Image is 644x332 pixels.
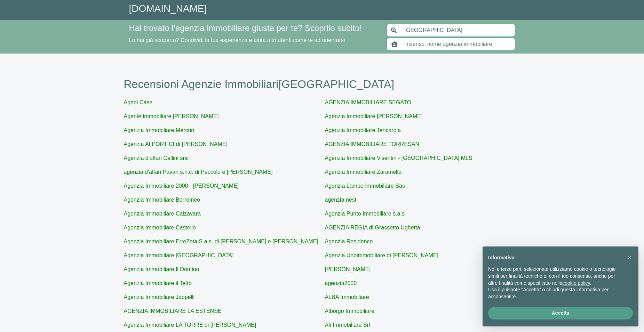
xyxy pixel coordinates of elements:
a: Agenzia Immobiliare Zaramella [325,169,402,175]
a: Agenzia Immobiliare LA TORRE di [PERSON_NAME] [124,322,256,328]
p: Usa il pulsante “Accetta” o chiudi questa informativa per acconsentire. [488,286,622,300]
p: Lo hai già scoperto? Condividi la tua esperienza e aiuta altri utenti come te ad orientarsi [129,36,378,44]
a: Agenzia Immobiliare [PERSON_NAME] [325,113,423,119]
a: AGENZIA IMMOBILIARE LA ESTENSE [124,308,222,314]
a: [DOMAIN_NAME] [129,3,207,14]
a: Agenzia Immobiliare Tencarola [325,127,401,133]
a: agenzia d'affari Pavan s.n.c. di Peccolo e [PERSON_NAME] [124,169,273,175]
a: cookie policy - il link si apre in una nuova scheda [562,280,590,286]
a: Agenzia Residence [325,238,373,244]
a: Alì Immobiliare Srl [325,322,370,328]
a: Agenzia Immobiliare Il Domino [124,266,199,272]
a: Agenzia Immobiliare [GEOGRAPHIC_DATA] [124,252,234,258]
a: Agenzia Immobiliare Mercuri [124,127,194,133]
a: Agenzia Lampo Immobiliare Sas [325,183,405,189]
h1: Recensioni Agenzie Immobiliari [GEOGRAPHIC_DATA] [124,78,520,91]
a: agenzia2000 [325,280,357,286]
a: Agedi Case [124,99,153,105]
a: Agenzia d'affari Cellini snc [124,155,189,161]
a: Agenzia Immobiliare ErreZeta S.a.s. di [PERSON_NAME] e [PERSON_NAME] [124,238,318,244]
a: Agenzia Immobiliare Castello [124,225,196,230]
a: Alborgo Immobiliare [325,308,374,314]
span: × [627,254,631,261]
a: Agenzia Punto Immobiliare s.a.s [325,211,405,217]
a: Agenzia Immobiliare Visentin - [GEOGRAPHIC_DATA] MLS [325,155,472,161]
h4: Hai trovato l’agenzia immobiliare giusta per te? Scoprilo subito! [129,23,378,33]
a: AGENZIA IMMOBILIARE TORRESAN [325,141,419,147]
h2: Informativa [488,255,622,261]
a: Agenzia Immobiliare 2000 - [PERSON_NAME] [124,183,239,189]
a: Agenzia Immobiliare il Tetto [124,280,192,286]
input: Inserisci area di ricerca (Comune o Provincia) [400,24,515,37]
a: AGENZIA REGIA di Grassetto Ughetta [325,225,420,230]
a: Agenzia Immobiliare Calzavara [124,211,201,217]
a: agenzia nest [325,197,357,203]
a: Agenzia AI PORTICI di [PERSON_NAME] [124,141,228,147]
button: Accetta [488,307,633,319]
a: AGENZIA IMMOBILIARE SEGATO [325,99,411,105]
a: ALBA Immobiliare [325,294,369,300]
p: Noi e terze parti selezionate utilizziamo cookie o tecnologie simili per finalità tecniche e, con... [488,266,622,286]
button: Chiudi questa informativa [624,252,635,263]
a: [PERSON_NAME] [325,266,371,272]
a: Agenzia Unoimmobiliare di [PERSON_NAME] [325,252,438,258]
a: Agenzia Immobiliare Borromeo [124,197,200,203]
input: Inserisci nome agenzia immobiliare [401,38,515,51]
a: Agente immobiliare [PERSON_NAME] [124,113,219,119]
a: Agenzia Immobiliare Jappelli [124,294,195,300]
